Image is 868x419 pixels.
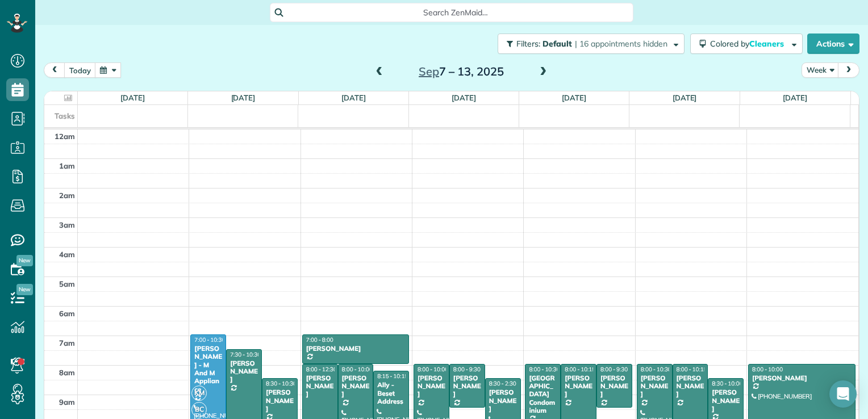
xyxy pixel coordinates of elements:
span: 7:00 - 10:30 [194,336,225,343]
span: 8am [59,368,75,377]
span: | 16 appointments hidden [575,39,667,49]
span: Filters: [516,39,540,49]
span: 6am [59,309,75,318]
span: 8:30 - 2:30 [489,380,516,387]
button: prev [44,62,65,78]
span: Default [542,39,573,49]
span: 7am [59,338,75,347]
h2: 7 – 13, 2025 [390,65,532,78]
div: [PERSON_NAME] [711,388,740,413]
button: Actions [807,33,859,54]
a: [DATE] [341,93,366,102]
button: today [64,62,96,78]
a: [DATE] [562,93,586,102]
div: [PERSON_NAME] [265,388,294,413]
span: 3am [59,220,75,229]
span: 1am [59,161,75,170]
span: 8:00 - 10:15 [677,366,707,373]
div: Open Intercom Messenger [829,380,857,408]
span: 8:00 - 10:30 [641,366,671,373]
span: Colored by [710,39,788,49]
button: Week [802,62,839,78]
a: [DATE] [120,93,145,102]
div: [PERSON_NAME] [417,374,446,399]
a: [DATE] [452,93,476,102]
div: [PERSON_NAME] [640,374,669,399]
button: Colored byCleaners [690,33,803,54]
span: 2am [59,191,75,200]
span: 8:00 - 10:00 [418,366,448,373]
span: 9am [59,397,75,407]
div: [PERSON_NAME] [676,374,705,399]
a: [DATE] [673,93,697,102]
span: 4am [59,250,75,259]
span: 8:30 - 10:30 [266,380,297,387]
span: 8:00 - 9:30 [600,366,628,373]
span: 8:00 - 12:30 [306,366,337,373]
span: 8:30 - 10:00 [712,380,742,387]
div: [GEOGRAPHIC_DATA] Condominium [528,374,557,415]
span: New [16,284,33,295]
span: 8:00 - 10:30 [529,366,560,373]
span: 8:00 - 9:30 [453,366,481,373]
div: [PERSON_NAME] [453,374,482,399]
div: [PERSON_NAME] [489,388,518,413]
span: KM [191,386,207,401]
div: [PERSON_NAME] [600,374,629,399]
div: [PERSON_NAME] [341,374,370,399]
span: 7:30 - 10:30 [230,351,261,358]
span: 5am [59,279,75,288]
div: [PERSON_NAME] [306,374,335,399]
button: next [838,62,859,78]
span: Sep [419,64,439,78]
span: Tasks [55,111,75,120]
span: BC [191,402,207,417]
span: 8:00 - 10:15 [565,366,595,373]
div: [PERSON_NAME] [752,374,852,382]
div: Ally - Beset Address [377,381,406,405]
button: Filters: Default | 16 appointments hidden [498,33,685,54]
span: 7:00 - 8:00 [306,336,333,343]
div: [PERSON_NAME] [229,359,258,384]
span: Cleaners [749,39,786,49]
a: [DATE] [783,93,807,102]
span: New [16,255,33,266]
div: [PERSON_NAME] - M And M Appliance [194,345,223,393]
div: [PERSON_NAME] [564,374,593,399]
span: 8:00 - 10:00 [342,366,373,373]
span: 8:00 - 10:00 [752,366,783,373]
span: 12am [55,132,75,141]
a: [DATE] [231,93,256,102]
div: [PERSON_NAME] [306,345,406,353]
span: 8:15 - 10:15 [377,372,408,380]
a: Filters: Default | 16 appointments hidden [492,33,685,54]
